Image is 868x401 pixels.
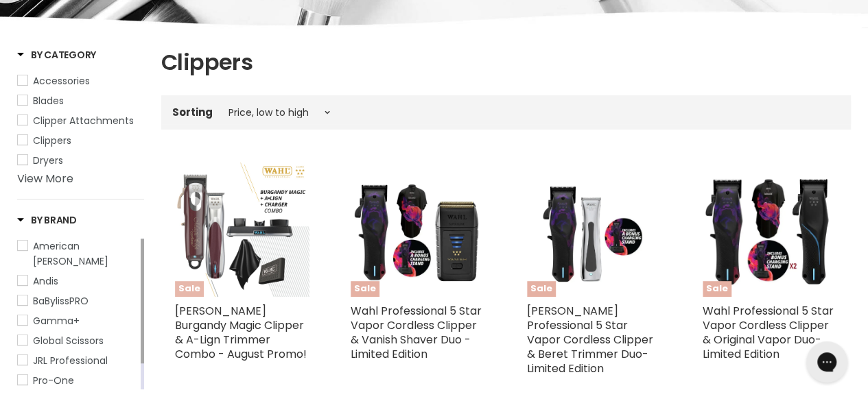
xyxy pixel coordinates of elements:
a: [PERSON_NAME] Professional 5 Star Vapor Cordless Clipper & Beret Trimmer Duo- Limited Edition [527,303,653,376]
iframe: Gorgias live chat messenger [799,337,854,387]
a: Clipper Attachments [17,113,144,128]
a: [PERSON_NAME] Burgandy Magic Clipper & A-Lign Trimmer Combo - August Promo! [175,303,307,362]
span: Sale [175,281,204,297]
a: Wahl Professional 5 Star Vapor Cordless Clipper & Vanish Shaver Duo - Limited Edition [351,303,482,362]
h3: By Category [17,48,96,62]
h1: Clippers [161,48,851,77]
img: Wahl Burgandy Magic Clipper & A-Lign Trimmer Combo - August Promo! [175,162,309,297]
a: JRL Professional [17,353,138,368]
span: Pro-One [33,374,74,387]
span: American [PERSON_NAME] [33,239,108,268]
a: Gamma+ [17,313,138,328]
span: Sale [351,281,379,297]
a: American Barber [17,239,138,269]
a: Pro-One [17,373,138,388]
a: Accessories [17,73,144,88]
a: Blades [17,93,144,108]
h3: By Brand [17,213,77,227]
label: Sorting [172,106,213,118]
span: Blades [33,94,64,108]
a: Dryers [17,153,144,168]
span: Accessories [33,74,90,88]
a: Wahl Professional 5 Star Vapor Cordless Clipper & Original Vapor Duo- Limited EditionSale [703,162,837,297]
a: Wahl Professional 5 Star Vapor Cordless Clipper & Original Vapor Duo- Limited Edition [703,303,834,362]
a: Wahl Professional 5 Star Vapor Cordless Clipper & Beret Trimmer Duo- Limited EditionSale [527,162,661,297]
a: BaBylissPRO [17,293,138,308]
span: Andis [33,274,58,288]
span: Sale [527,281,556,297]
a: Wahl Burgandy Magic Clipper & A-Lign Trimmer Combo - August Promo!Sale [175,162,309,297]
img: Wahl Professional 5 Star Vapor Cordless Clipper & Beret Trimmer Duo- Limited Edition [527,162,661,297]
span: JRL Professional [33,354,108,367]
a: Global Scissors [17,333,138,348]
span: Clippers [33,134,71,147]
img: Wahl Professional 5 Star Vapor Cordless Clipper & Original Vapor Duo- Limited Edition [703,162,837,297]
span: Global Scissors [33,334,104,348]
a: Wahl Professional 5 Star Vapor Cordless Clipper & Vanish Shaver Duo - Limited EditionSale [351,162,485,297]
span: Sale [703,281,731,297]
a: Andis [17,274,138,289]
span: Clipper Attachments [33,114,134,127]
span: BaBylissPRO [33,294,89,308]
a: Clippers [17,133,144,148]
a: View More [17,171,73,186]
span: Dryers [33,154,63,167]
span: Gamma+ [33,314,80,328]
img: Wahl Professional 5 Star Vapor Cordless Clipper & Vanish Shaver Duo - Limited Edition [351,162,485,297]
